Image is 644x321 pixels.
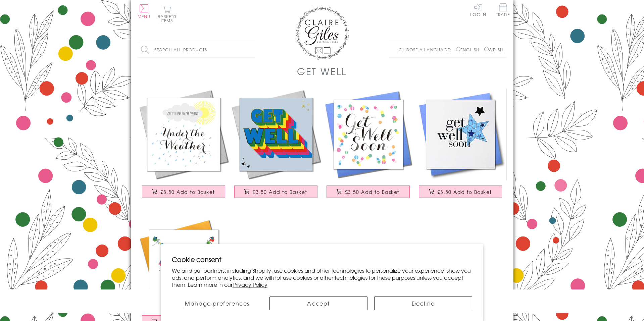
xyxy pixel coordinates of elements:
[161,13,176,23] span: 0 items
[172,297,263,310] button: Manage preferences
[138,88,230,205] a: Get Well Card, Sunshine and Clouds, Sorry to hear you're Under the Weather £3.50 Add to Basket
[138,13,151,19] span: Menu
[374,297,472,310] button: Decline
[496,3,510,16] span: Trade
[456,47,483,53] label: English
[230,88,322,205] a: Get Well Card, Rainbow block letters and stars, with gold foil £3.50 Add to Basket
[138,218,230,310] img: Get Well Card, Banner, Get Well Soon, Embellished with colourful pompoms
[158,5,176,22] button: Basket0 items
[234,185,317,198] button: £3.50 Add to Basket
[484,47,503,53] label: Welsh
[496,3,510,18] a: Trade
[138,88,230,180] img: Get Well Card, Sunshine and Clouds, Sorry to hear you're Under the Weather
[322,88,414,180] img: Get Well Card, Pills, Get Well Soon
[484,47,489,51] input: Welsh
[172,255,473,264] h2: Cookie consent
[470,3,486,16] a: Log In
[345,189,400,195] span: £3.50 Add to Basket
[437,189,492,195] span: £3.50 Add to Basket
[160,189,215,195] span: £3.50 Add to Basket
[172,267,473,288] p: We and our partners, including Shopify, use cookies and other technologies to personalize your ex...
[456,47,460,51] input: English
[399,47,455,53] p: Choose a language:
[419,185,502,198] button: £3.50 Add to Basket
[414,88,507,180] img: Get Well Card, Blue Star, Get Well Soon, Embellished with a shiny padded star
[142,185,225,198] button: £3.50 Add to Basket
[414,88,507,205] a: Get Well Card, Blue Star, Get Well Soon, Embellished with a shiny padded star £3.50 Add to Basket
[253,189,307,195] span: £3.50 Add to Basket
[185,299,250,307] span: Manage preferences
[138,42,255,57] input: Search all products
[295,7,349,60] img: Claire Giles Greetings Cards
[138,4,151,18] button: Menu
[297,64,347,78] h1: Get Well
[269,297,367,310] button: Accept
[322,88,414,205] a: Get Well Card, Pills, Get Well Soon £3.50 Add to Basket
[230,88,322,180] img: Get Well Card, Rainbow block letters and stars, with gold foil
[248,42,255,57] input: Search
[233,280,267,288] a: Privacy Policy
[327,185,410,198] button: £3.50 Add to Basket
